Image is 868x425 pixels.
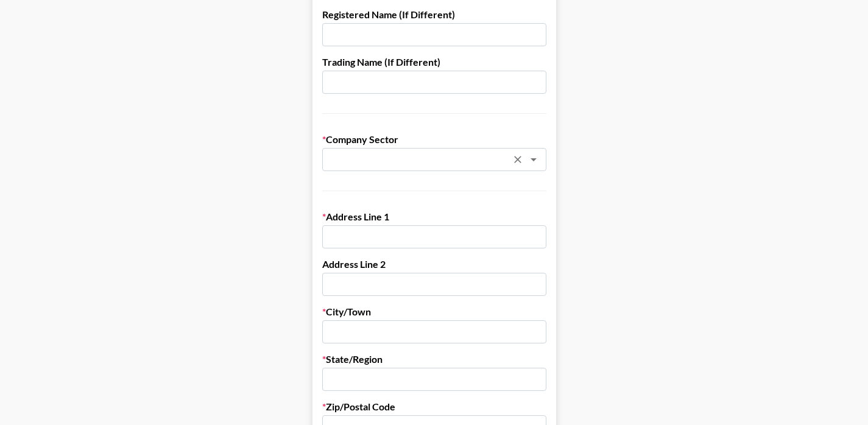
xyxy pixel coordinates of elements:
label: Registered Name (If Different) [322,9,546,21]
label: Company Sector [322,133,546,146]
label: Address Line 1 [322,211,546,223]
label: Address Line 2 [322,258,546,270]
button: Open [525,151,542,168]
label: Trading Name (If Different) [322,56,546,68]
label: City/Town [322,306,546,318]
label: State/Region [322,353,546,365]
label: Zip/Postal Code [322,401,546,413]
button: Clear [509,151,526,168]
